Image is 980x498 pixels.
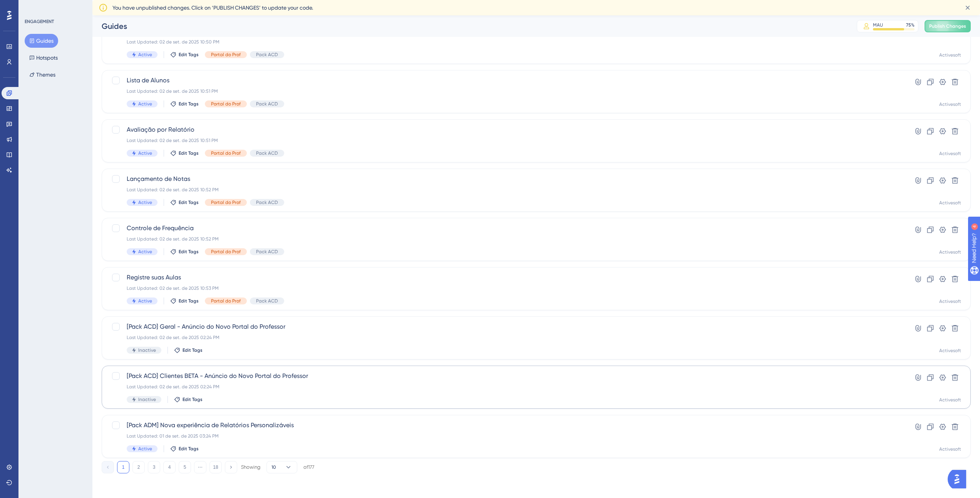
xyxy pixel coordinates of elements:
[163,461,176,473] button: 4
[127,236,884,242] div: Last Updated: 02 de set. de 2025 10:52 PM
[211,298,241,304] span: Portal do Prof
[170,446,199,452] button: Edit Tags
[170,199,199,206] button: Edit Tags
[174,396,203,403] button: Edit Tags
[127,371,884,381] span: [Pack ACD] Clientes BETA - Anúncio do Novo Portal do Professor
[127,384,884,390] div: Last Updated: 02 de set. de 2025 02:24 PM
[183,396,203,403] span: Edit Tags
[127,88,884,94] div: Last Updated: 02 de set. de 2025 10:51 PM
[256,199,278,206] span: Pack ACD
[256,101,278,107] span: Pack ACD
[939,101,961,107] div: Activesoft
[939,298,961,304] div: Activesoft
[194,461,206,473] button: ⋯
[179,52,199,58] span: Edit Tags
[127,433,884,439] div: Last Updated: 01 de set. de 2025 03:24 PM
[127,39,884,45] div: Last Updated: 02 de set. de 2025 10:50 PM
[211,52,241,58] span: Portal do Prof
[25,18,54,25] div: ENGAGEMENT
[117,461,129,473] button: 1
[179,298,199,304] span: Edit Tags
[939,249,961,255] div: Activesoft
[132,461,145,473] button: 2
[138,446,152,452] span: Active
[127,174,884,184] span: Lançamento de Notas
[138,52,152,58] span: Active
[211,101,241,107] span: Portal do Prof
[112,3,313,12] span: You have unpublished changes. Click on ‘PUBLISH CHANGES’ to update your code.
[170,52,199,58] button: Edit Tags
[25,34,58,48] button: Guides
[138,347,156,353] span: Inactive
[138,199,152,206] span: Active
[179,461,191,473] button: 5
[939,150,961,157] div: Activesoft
[170,101,199,107] button: Edit Tags
[925,20,971,32] button: Publish Changes
[939,397,961,403] div: Activesoft
[127,322,884,331] span: [Pack ACD] Geral - Anúncio do Novo Portal do Professor
[271,464,276,470] span: 10
[127,187,884,193] div: Last Updated: 02 de set. de 2025 10:52 PM
[241,464,260,471] div: Showing
[25,68,60,82] button: Themes
[127,224,884,233] span: Controle de Frequência
[138,298,152,304] span: Active
[54,4,56,10] div: 4
[303,464,314,471] div: of 177
[179,199,199,206] span: Edit Tags
[138,249,152,255] span: Active
[138,101,152,107] span: Active
[256,52,278,58] span: Pack ACD
[148,461,160,473] button: 3
[174,347,203,353] button: Edit Tags
[18,2,48,11] span: Need Help?
[211,150,241,156] span: Portal do Prof
[266,461,297,473] button: 10
[179,249,199,255] span: Edit Tags
[256,249,278,255] span: Pack ACD
[127,334,884,341] div: Last Updated: 02 de set. de 2025 02:24 PM
[170,249,199,255] button: Edit Tags
[873,22,883,28] div: MAU
[256,298,278,304] span: Pack ACD
[127,273,884,282] span: Registre suas Aulas
[127,285,884,291] div: Last Updated: 02 de set. de 2025 10:53 PM
[127,125,884,134] span: Avaliação por Relatório
[906,22,915,28] div: 75 %
[25,51,62,65] button: Hotspots
[170,298,199,304] button: Edit Tags
[939,348,961,354] div: Activesoft
[939,52,961,58] div: Activesoft
[256,150,278,156] span: Pack ACD
[102,21,838,32] div: Guides
[939,200,961,206] div: Activesoft
[179,150,199,156] span: Edit Tags
[127,76,884,85] span: Lista de Alunos
[948,468,971,491] iframe: UserGuiding AI Assistant Launcher
[939,446,961,452] div: Activesoft
[179,446,199,452] span: Edit Tags
[138,396,156,403] span: Inactive
[209,461,222,473] button: 18
[127,421,884,430] span: [Pack ADM] Nova experiência de Relatórios Personalizáveis
[183,347,203,353] span: Edit Tags
[179,101,199,107] span: Edit Tags
[138,150,152,156] span: Active
[211,249,241,255] span: Portal do Prof
[127,137,884,144] div: Last Updated: 02 de set. de 2025 10:51 PM
[170,150,199,156] button: Edit Tags
[211,199,241,206] span: Portal do Prof
[929,23,966,29] span: Publish Changes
